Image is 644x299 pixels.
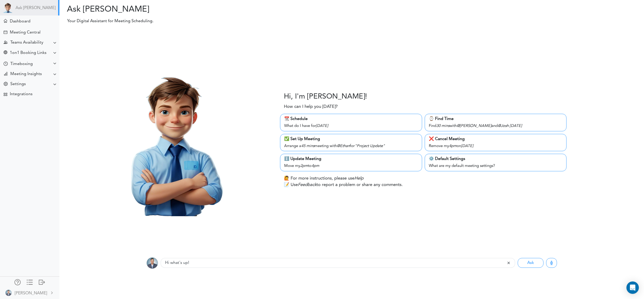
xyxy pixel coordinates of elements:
div: ⌚️ Find Time [429,116,563,122]
div: Share Meeting Link [4,51,7,55]
div: 1on1 Booking Links [10,51,46,55]
div: TEAMCAL AI Workflow Apps [4,93,7,96]
div: ℹ️ Update Meeting [284,156,418,162]
div: Open Intercom Messenger [626,281,639,294]
i: "Project Update" [355,144,385,148]
a: Ask [PERSON_NAME] [15,6,56,11]
div: Manage Members and Externals [14,279,21,284]
i: 30 mins [436,124,449,128]
i: [DATE] [510,124,522,128]
div: Time Your Goals [4,62,8,67]
i: @[PERSON_NAME] [457,124,491,128]
div: Meeting Central [10,30,41,35]
div: Meeting Dashboard [4,19,7,23]
div: Timeboxing [10,62,33,67]
div: Integrations [10,92,33,97]
a: [PERSON_NAME] [1,287,59,298]
div: Log out [39,279,45,284]
div: 📆 Schedule [284,116,418,122]
button: Ask [518,258,544,268]
i: @Josh [498,124,509,128]
p: 🙋 For more instructions, please use [284,175,363,182]
div: Dashboard [10,19,30,24]
div: Remove my on [429,142,563,149]
div: Move my to [284,162,418,169]
div: What do I have for [284,122,418,129]
i: Help [354,176,363,181]
h3: Hi, I'm [PERSON_NAME]! [284,93,367,101]
i: @Ethan [337,144,350,148]
img: BWv8PPf8N0ctf3JvtTlAAAAAASUVORK5CYII= [5,290,12,296]
img: Powered by TEAMCAL AI [3,3,13,13]
i: 4pm [312,164,319,168]
div: Find with and [429,122,563,129]
a: Manage Members and Externals [14,279,21,286]
i: 4pm [449,144,457,148]
div: Arrange a meeting with for [284,142,418,149]
div: Teams Availability [10,40,43,45]
i: 2pm [300,164,308,168]
div: Show only icons [27,279,33,284]
div: What are my default meeting settings? [429,162,563,169]
div: Settings [10,82,26,87]
i: Feedback [298,183,316,187]
h2: Ask [PERSON_NAME] [63,5,348,14]
p: How can I help you [DATE]? [284,103,338,110]
div: ✅ Set Up Meeting [284,136,418,142]
div: Create Meeting [4,30,7,34]
img: Theo.png [97,65,249,216]
i: 45 mins [301,144,314,148]
div: Meeting Insights [10,72,42,77]
i: [DATE] [461,144,473,148]
p: Your Digital Assistant for Meeting Scheduling. [64,18,473,24]
div: ❌ Cancel Meeting [429,136,563,142]
a: Change side menu [27,279,33,286]
p: 📝 Use to report a problem or share any comments. [284,182,403,188]
img: BWv8PPf8N0ctf3JvtTlAAAAAASUVORK5CYII= [146,257,158,269]
div: [PERSON_NAME] [15,290,47,296]
i: [DATE] [316,124,328,128]
div: ⚙️ Default Settings [429,156,563,162]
